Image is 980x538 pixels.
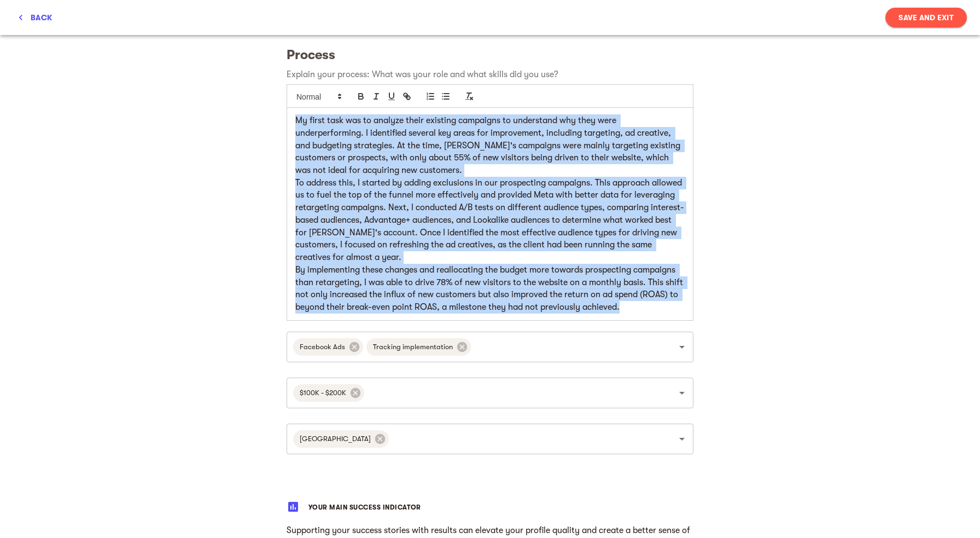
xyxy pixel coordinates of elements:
[366,338,471,356] div: Tracking implementation
[885,8,967,27] button: Save and Exit
[295,114,685,177] p: My first task was to analyze their existing campaigns to understand why they were underperforming...
[674,431,690,447] button: Open
[17,11,52,24] span: back
[295,177,685,264] p: To address this, I started by adding exclusions in our prospecting campaigns. This approach allow...
[293,384,364,402] div: $100K - $200K
[674,385,690,401] button: Open
[674,339,690,355] button: Open
[295,264,685,314] p: By implementing these changes and reallocating the budget more towards prospecting campaigns than...
[13,8,56,27] button: back
[293,342,352,352] span: Facebook Ads
[293,433,377,444] span: [GEOGRAPHIC_DATA]
[293,387,353,398] span: $100K - $200K
[293,430,389,448] div: [GEOGRAPHIC_DATA]
[899,11,954,24] span: Save and Exit
[287,68,693,81] p: Explain your process: What was your role and what skills did you use?
[293,338,363,356] div: Facebook Ads
[925,485,980,538] iframe: Chat Widget
[287,46,693,63] h5: Process
[366,342,459,352] span: Tracking implementation
[308,504,421,511] span: YOUR MAIN SUCCESS INDICATOR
